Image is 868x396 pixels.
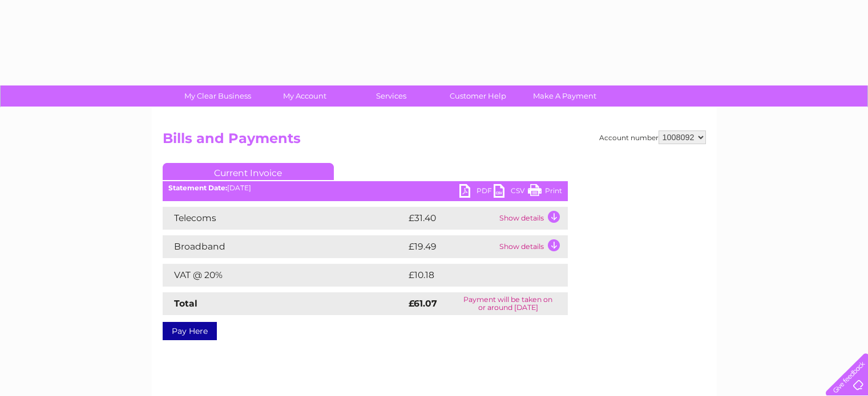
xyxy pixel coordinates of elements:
a: Services [344,85,438,107]
a: Print [528,184,562,201]
strong: £61.07 [409,298,437,309]
div: Account number [599,130,706,144]
a: My Account [257,85,352,107]
a: My Clear Business [171,85,265,107]
a: Customer Help [431,85,525,107]
h2: Bills and Payments [163,130,706,152]
td: Payment will be taken on or around [DATE] [449,292,568,315]
a: Current Invoice [163,163,334,180]
td: Broadband [163,235,406,258]
td: £31.40 [406,207,496,230]
td: VAT @ 20% [163,264,406,287]
td: Show details [496,235,568,258]
a: CSV [494,184,528,201]
a: Make A Payment [518,85,612,107]
a: Pay Here [163,322,217,340]
b: Statement Date: [168,183,227,192]
strong: Total [174,298,197,309]
div: [DATE] [163,184,568,192]
td: £19.49 [406,235,496,258]
td: Telecoms [163,207,406,230]
td: £10.18 [406,264,543,287]
td: Show details [496,207,568,230]
a: PDF [459,184,494,201]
